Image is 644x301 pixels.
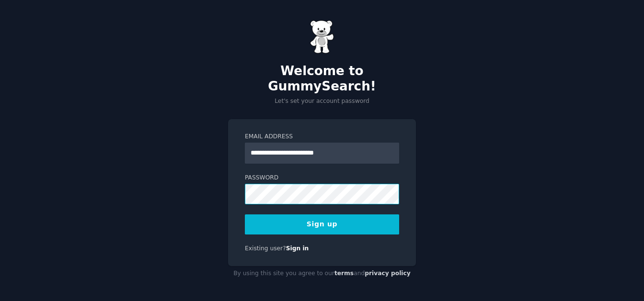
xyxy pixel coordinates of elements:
[365,270,411,277] a: privacy policy
[228,97,416,106] p: Let's set your account password
[228,266,416,281] div: By using this site you agree to our and
[228,64,416,94] h2: Welcome to GummySearch!
[245,245,286,252] span: Existing user?
[310,20,334,54] img: Gummy Bear
[334,270,354,277] a: terms
[245,174,399,182] label: Password
[245,133,399,141] label: Email Address
[245,214,399,234] button: Sign up
[286,245,309,252] a: Sign in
